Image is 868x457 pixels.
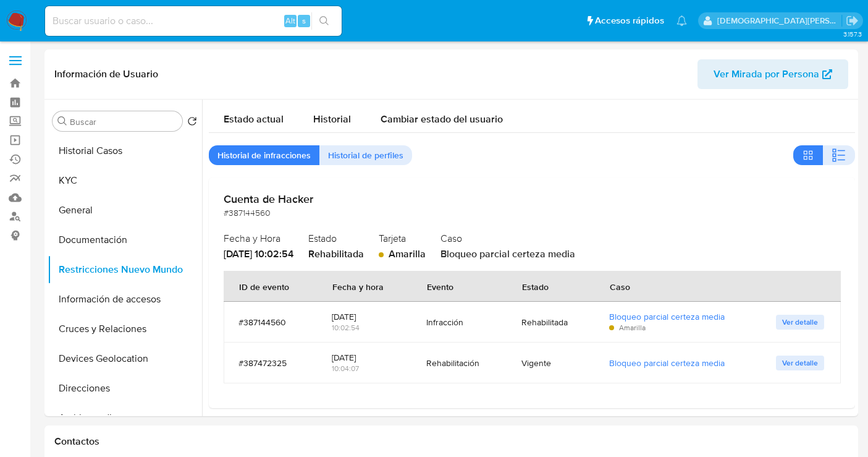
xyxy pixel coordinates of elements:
button: Documentación [48,225,202,255]
button: Restricciones Nuevo Mundo [48,255,202,284]
button: Buscar [57,116,67,126]
button: Información de accesos [48,284,202,314]
h1: Información de Usuario [54,68,158,80]
span: Accesos rápidos [595,14,664,27]
button: Cruces y Relaciones [48,314,202,344]
button: Devices Geolocation [48,344,202,374]
input: Buscar usuario o caso... [45,13,342,29]
h1: Contactos [54,435,848,448]
button: General [48,195,202,225]
button: Archivos adjuntos [48,403,202,433]
button: Volver al orden por defecto [187,116,197,130]
span: s [302,15,306,27]
span: Alt [285,15,295,27]
input: Buscar [70,116,177,127]
button: Historial Casos [48,136,202,166]
a: Notificaciones [676,15,687,26]
button: Direcciones [48,374,202,403]
p: cristian.porley@mercadolibre.com [717,15,842,27]
a: Salir [846,14,859,27]
span: Ver Mirada por Persona [714,59,819,89]
button: search-icon [311,12,337,30]
button: KYC [48,166,202,195]
button: Ver Mirada por Persona [697,59,848,89]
